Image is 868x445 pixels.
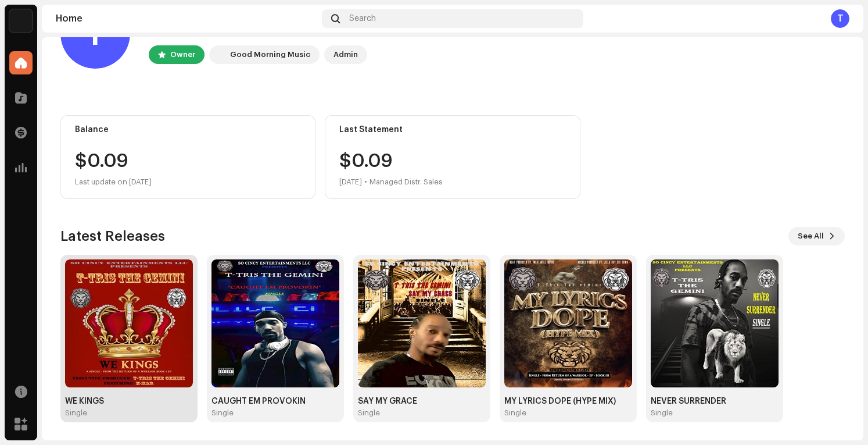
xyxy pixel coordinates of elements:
[65,259,193,387] img: d447adff-f719-4d70-a911-9e6d04620492
[788,227,845,245] button: See All
[504,397,632,406] div: MY LYRICS DOPE (HYPE MIX)
[651,408,673,418] div: Single
[364,175,367,189] div: •
[65,408,87,418] div: Single
[75,175,301,189] div: Last update on [DATE]
[65,397,193,406] div: WE KINGS
[504,259,632,387] img: bc3e8f7d-17c7-42dd-a898-39f6406116b8
[651,259,779,387] img: 4552faca-07c0-4208-8a6a-1f495d866a51
[211,408,234,418] div: Single
[9,9,33,33] img: 4d355f5d-9311-46a2-b30d-525bdb8252bf
[170,48,195,62] div: Owner
[60,115,315,199] re-o-card-value: Balance
[325,115,580,199] re-o-card-value: Last Statement
[75,125,301,134] div: Balance
[831,9,849,28] div: T
[798,225,824,248] span: See All
[211,397,339,406] div: CAUGHT EM PROVOKIN
[349,14,376,23] span: Search
[358,408,380,418] div: Single
[339,175,362,189] div: [DATE]
[651,397,779,406] div: NEVER SURRENDER
[60,227,165,245] h3: Latest Releases
[211,259,339,387] img: 5ff4389f-f64b-4606-a322-96080fd769e9
[358,397,486,406] div: SAY MY GRACE
[504,408,526,418] div: Single
[339,125,565,134] div: Last Statement
[211,48,225,62] img: 4d355f5d-9311-46a2-b30d-525bdb8252bf
[56,14,317,23] div: Home
[333,48,358,62] div: Admin
[230,48,310,62] div: Good Morning Music
[370,175,443,189] div: Managed Distr. Sales
[358,259,486,387] img: 21dc6bdf-a52f-45c0-b074-c0a421ef1e0c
